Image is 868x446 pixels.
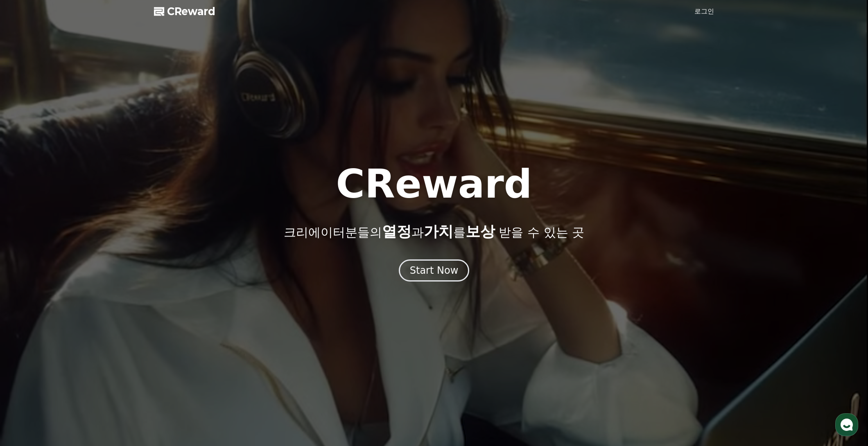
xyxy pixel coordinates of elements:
[399,259,470,282] button: Start Now
[694,7,714,16] a: 로그인
[284,223,584,240] p: 크리에이터분들의 과 를 받을 수 있는 곳
[54,259,106,280] a: 대화
[2,259,54,280] a: 홈
[410,264,459,277] div: Start Now
[424,223,453,240] span: 가치
[26,272,31,278] span: 홈
[154,5,215,18] a: CReward
[336,164,532,204] h1: CReward
[466,223,495,240] span: 보상
[167,5,215,18] span: CReward
[75,272,85,279] span: 대화
[127,272,136,278] span: 설정
[106,259,157,280] a: 설정
[382,223,411,240] span: 열정
[399,268,470,275] a: Start Now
